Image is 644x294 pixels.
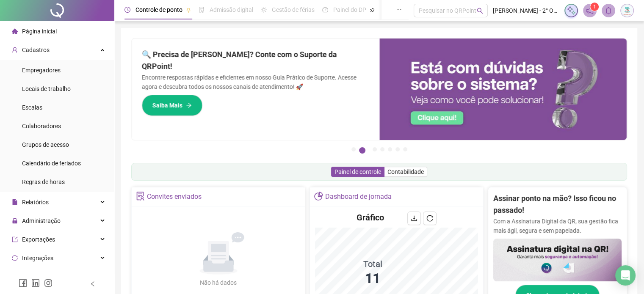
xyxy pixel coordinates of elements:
[12,28,18,34] span: home
[22,255,53,261] span: Integrações
[152,101,182,110] span: Saiba Mais
[142,95,202,116] button: Saiba Mais
[199,7,205,13] span: file-done
[180,278,257,287] div: Não há dados
[477,8,483,14] span: search
[142,49,369,73] h2: 🔍 Precisa de [PERSON_NAME]? Conte com o Suporte da QRPoint!
[493,192,622,217] h2: Assinar ponto na mão? Isso ficou no passado!
[19,279,27,287] span: facebook
[31,279,40,287] span: linkedin
[22,104,42,111] span: Escalas
[12,255,18,261] span: sync
[22,47,50,53] span: Cadastros
[396,7,402,13] span: ellipsis
[395,147,400,151] button: 6
[22,28,57,35] span: Página inicial
[44,279,53,287] span: instagram
[12,199,18,205] span: file
[334,168,381,175] span: Painel de controle
[380,147,384,151] button: 4
[90,281,96,287] span: left
[593,4,596,10] span: 1
[22,67,61,74] span: Empregadores
[186,102,192,108] span: arrow-right
[12,218,18,224] span: lock
[22,85,71,92] span: Locais de trabalho
[135,6,182,13] span: Controle de ponto
[12,47,18,53] span: user-add
[493,6,559,15] span: [PERSON_NAME] - 2° OFÍCIO DE NOBRES/MT
[22,179,65,185] span: Regras de horas
[426,215,433,222] span: reload
[124,7,130,13] span: clock-circle
[388,147,392,151] button: 5
[142,73,369,91] p: Encontre respostas rápidas e eficientes em nosso Guia Prático de Suporte. Acesse agora e descubra...
[272,6,315,13] span: Gestão de férias
[22,141,69,148] span: Grupos de acesso
[493,217,622,235] p: Com a Assinatura Digital da QR, sua gestão fica mais ágil, segura e sem papelada.
[359,147,365,154] button: 2
[22,199,49,206] span: Relatórios
[605,7,612,14] span: bell
[373,147,377,151] button: 3
[314,192,323,201] span: pie-chart
[12,236,18,242] span: export
[590,3,599,11] sup: 1
[370,8,375,13] span: pushpin
[615,265,636,286] div: Open Intercom Messenger
[411,215,417,222] span: download
[22,236,55,243] span: Exportações
[586,7,594,14] span: notification
[22,123,61,129] span: Colaboradores
[136,192,145,201] span: solution
[210,6,253,13] span: Admissão digital
[403,147,407,151] button: 7
[22,273,56,280] span: Acesso à API
[357,212,384,223] h4: Gráfico
[621,4,633,17] img: 33613
[493,239,622,281] img: banner%2F02c71560-61a6-44d4-94b9-c8ab97240462.png
[261,7,267,13] span: sun
[22,217,61,224] span: Administração
[186,8,191,13] span: pushpin
[22,160,81,167] span: Calendário de feriados
[322,7,328,13] span: dashboard
[147,190,202,204] div: Convites enviados
[567,6,576,15] img: sparkle-icon.fc2bf0ac1784a2077858766a79e2daf3.svg
[325,190,392,204] div: Dashboard de jornada
[351,147,356,151] button: 1
[379,38,627,140] img: banner%2F0cf4e1f0-cb71-40ef-aa93-44bd3d4ee559.png
[387,168,424,175] span: Contabilidade
[333,6,366,13] span: Painel do DP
